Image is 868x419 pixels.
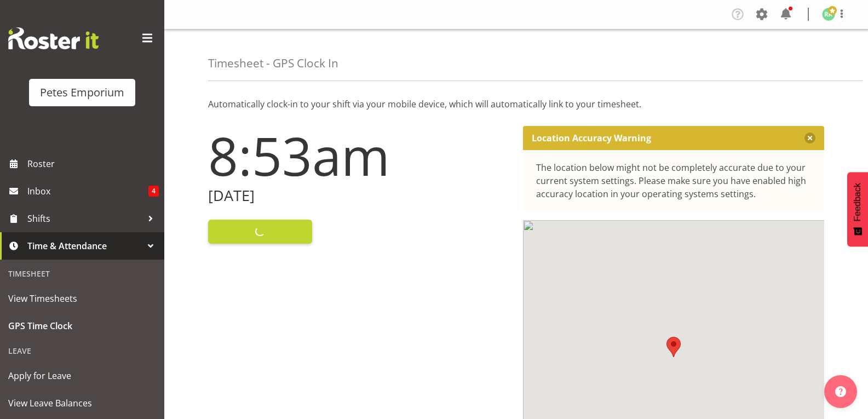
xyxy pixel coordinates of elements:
a: Apply for Leave [3,362,162,389]
span: Inbox [27,183,148,199]
a: View Leave Balances [3,389,162,417]
span: GPS Time Clock [8,318,156,334]
span: Time & Attendance [27,238,142,254]
span: View Leave Balances [8,395,156,411]
span: Feedback [853,183,863,221]
div: Petes Emporium [40,84,124,101]
p: Location Accuracy Warning [532,133,651,144]
span: View Timesheets [8,290,156,307]
span: Shifts [27,210,142,227]
button: Feedback - Show survey [847,172,868,246]
span: Apply for Leave [8,368,156,384]
button: Close message [804,133,815,144]
img: help-xxl-2.png [835,386,846,397]
h4: Timesheet - GPS Clock In [208,57,338,70]
img: ruth-robertson-taylor722.jpg [822,8,835,21]
div: Timesheet [3,262,162,285]
div: The location below might not be completely accurate due to your current system settings. Please m... [536,161,812,200]
a: GPS Time Clock [3,312,162,340]
p: Automatically clock-in to your shift via your mobile device, which will automatically link to you... [208,97,824,111]
h1: 8:53am [208,126,510,185]
span: 4 [148,186,159,197]
span: Roster [27,156,159,172]
h2: [DATE] [208,187,510,204]
div: Leave [3,340,162,362]
img: Rosterit website logo [8,27,99,49]
a: View Timesheets [3,285,162,312]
